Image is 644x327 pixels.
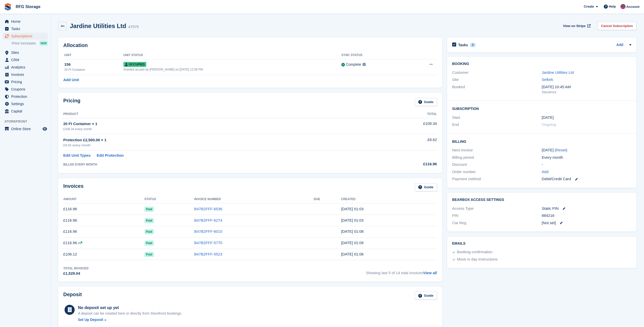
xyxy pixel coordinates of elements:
div: [DATE] ( ) [542,147,631,153]
div: Billing period [452,155,542,160]
a: menu [3,33,48,40]
time: 2025-06-19 00:08:52 UTC [341,229,364,233]
div: 884216 [542,213,631,219]
h2: Allocation [63,42,437,48]
div: - [542,162,631,168]
div: Next invoice [452,147,542,153]
h2: Emails [452,242,631,246]
span: Create [584,4,594,9]
div: Booking confirmation [457,249,492,255]
div: £108.34 every month [63,127,368,131]
div: 20 Ft Container × 1 [63,121,368,127]
a: Cancel Subscription [597,22,636,30]
span: Sites [11,49,41,56]
h2: Deposit [63,292,82,300]
td: £116.96 [63,226,144,237]
div: Total Invoiced [63,266,89,271]
span: Tasks [11,25,41,32]
div: Customer [452,70,542,76]
div: £1,529.04 [63,271,89,276]
td: £108.34 [368,118,437,134]
th: Unit [63,51,123,59]
div: Every month [542,155,631,160]
h2: BearBox Access Settings [452,198,631,202]
div: Granted access by [PERSON_NAME] on [DATE] 12:56 PM [123,67,342,72]
div: [DATE] 10:45 AM [542,84,631,90]
a: Guide [415,292,437,300]
div: Site [452,77,542,83]
div: 20 Ft Container [64,67,123,72]
div: Complete [346,62,361,67]
a: Guide [415,183,437,192]
span: Analytics [11,64,41,71]
div: £8.62 every month [63,143,368,148]
a: View all [423,271,437,275]
span: Protection [11,93,41,100]
a: menu [3,25,48,32]
span: Coupons [11,86,41,93]
th: Created [341,195,437,203]
h2: Subscription [452,106,631,111]
td: £8.62 [368,134,437,151]
span: Home [11,18,41,25]
h2: Invoices [63,183,84,192]
a: Price increases NEW [12,40,48,46]
a: menu [3,64,48,71]
a: Add [542,169,549,175]
div: Car Reg [452,220,542,226]
div: Set Up Deposit [78,317,103,322]
th: Product [63,110,368,118]
a: Edit Unit Types [63,153,91,158]
time: 2024-07-19 00:00:00 UTC [542,115,554,121]
span: Showing last 5 of 14 total invoices [366,266,437,276]
a: menu [3,18,48,25]
td: £116.96 [63,203,144,215]
span: Paid [144,241,154,246]
a: Preview store [42,126,48,132]
span: Help [609,4,616,9]
img: stora-icon-8386f47178a22dfd0bd8f6a31ec36ba5ce8667c1dd55bd0f319d3a0aa187defe.svg [4,3,12,11]
span: Paid [144,252,154,257]
a: menu [3,86,48,93]
th: Status [144,195,194,203]
a: menu [3,93,48,100]
h2: Tasks [458,43,468,47]
img: icon-info-grey-7440780725fd019a000dd9b08b2336e03edf1995a4989e88bcd33f0948082b44.svg [363,63,366,66]
a: Guide [415,98,437,106]
div: Payment method [452,176,542,182]
span: Paid [144,207,154,212]
a: B47B2FFF-5523 [194,252,222,256]
h2: Billing [452,139,631,144]
a: RFG Storage [14,3,43,11]
div: BILLED EVERY MONTH [63,162,368,167]
td: £116.96 [63,237,144,249]
span: Occupied [123,62,146,67]
a: B47B2FFF-5770 [194,241,222,245]
div: End [452,122,542,128]
span: Account [626,4,639,9]
a: Set Up Deposit [78,317,182,322]
td: £106.12 [63,249,144,260]
a: menu [3,56,48,63]
div: Static PIN [542,206,631,212]
div: NEW [39,41,48,46]
span: Capital [11,108,41,115]
th: Amount [63,195,144,203]
div: 156 [64,62,123,67]
a: Add [616,42,623,48]
div: [Not set] [542,220,631,226]
span: Storefront [5,119,50,124]
p: A deposit can be created here or directly from Storefront bookings. [78,311,182,316]
span: Subscriptions [11,33,41,40]
th: Invoice Number [194,195,314,203]
span: Paid [144,218,154,223]
div: Protection £2,500.00 × 1 [63,137,368,143]
div: £116.96 [368,161,437,167]
div: 47075 [128,24,139,30]
time: 2025-05-19 00:09:06 UTC [341,241,364,245]
a: Edit Protection [97,153,124,158]
a: B47B2FFF-6015 [194,229,222,233]
div: No deposit set up yet [78,305,182,311]
a: menu [3,100,48,107]
div: Debit/Credit Card [542,176,631,182]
